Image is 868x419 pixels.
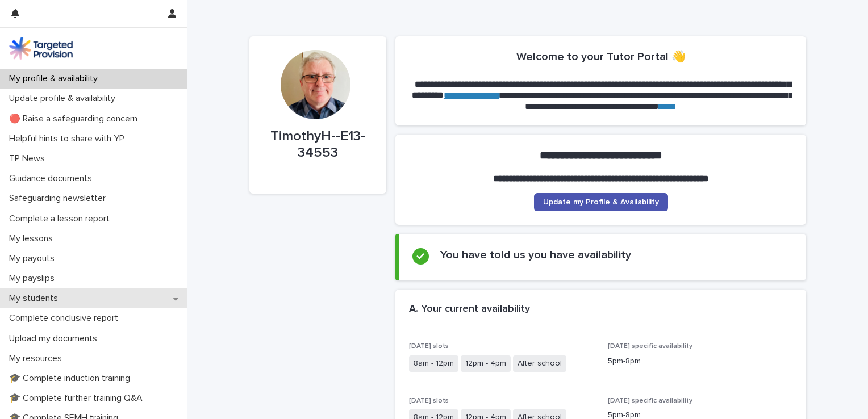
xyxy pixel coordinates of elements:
[263,128,373,161] p: TimothyH--E13-34553
[5,353,71,364] p: My resources
[5,373,139,384] p: 🎓 Complete induction training
[409,355,458,372] span: 8am - 12pm
[5,93,124,104] p: Update profile & availability
[9,37,73,60] img: M5nRWzHhSzIhMunXDL62
[5,273,64,284] p: My payslips
[440,248,631,262] h2: You have told us you have availability
[5,333,106,344] p: Upload my documents
[5,173,101,184] p: Guidance documents
[5,293,67,304] p: My students
[5,114,147,124] p: 🔴 Raise a safeguarding concern
[513,355,566,372] span: After school
[608,397,692,404] span: [DATE] specific availability
[461,355,511,372] span: 12pm - 4pm
[5,133,133,144] p: Helpful hints to share with YP
[543,198,659,206] span: Update my Profile & Availability
[409,343,449,350] span: [DATE] slots
[5,253,64,264] p: My payouts
[5,393,152,404] p: 🎓 Complete further training Q&A
[516,50,686,64] h2: Welcome to your Tutor Portal 👋
[608,343,692,350] span: [DATE] specific availability
[5,153,54,164] p: TP News
[5,233,62,244] p: My lessons
[534,193,668,211] a: Update my Profile & Availability
[608,355,793,367] p: 5pm-8pm
[5,313,127,324] p: Complete conclusive report
[409,303,530,316] h2: A. Your current availability
[5,193,115,204] p: Safeguarding newsletter
[5,73,107,84] p: My profile & availability
[409,397,449,404] span: [DATE] slots
[5,213,119,224] p: Complete a lesson report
